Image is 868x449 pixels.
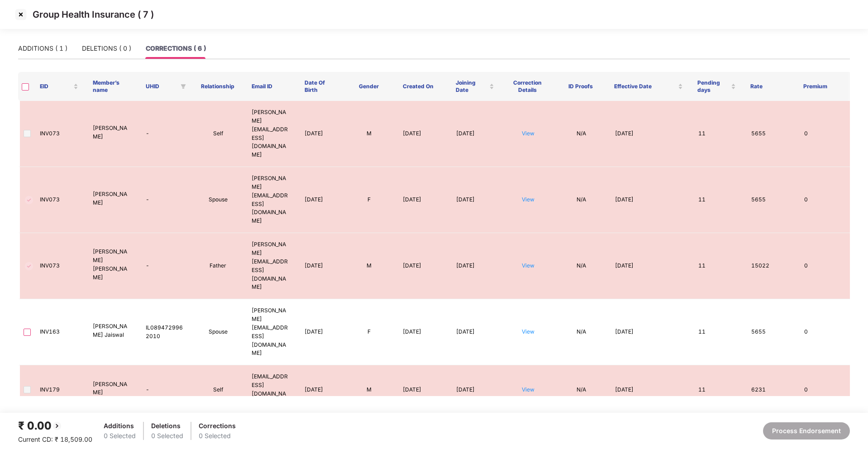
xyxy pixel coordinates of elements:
div: Corrections [199,421,236,431]
td: 6231 [744,365,797,414]
div: Additions [104,421,136,431]
td: 0 [797,365,850,414]
div: ₹ 0.00 [18,417,92,435]
td: 11 [691,365,744,414]
td: [PERSON_NAME][EMAIL_ADDRESS][DOMAIN_NAME] [244,233,297,299]
p: [PERSON_NAME] [93,380,131,397]
p: [PERSON_NAME] [93,190,131,207]
span: EID [40,83,72,90]
th: Pending days [690,72,743,101]
td: - [138,167,191,233]
th: Created On [396,72,448,101]
img: svg+xml;base64,PHN2ZyBpZD0iQmFjay0yMHgyMCIgeG1sbnM9Imh0dHA6Ly93d3cudzMub3JnLzIwMDAvc3ZnIiB3aWR0aD... [52,420,62,431]
p: Group Health Insurance ( 7 ) [33,9,154,20]
td: [DATE] [449,167,502,233]
td: [EMAIL_ADDRESS][DOMAIN_NAME] [244,365,297,414]
td: [DATE] [297,299,343,365]
td: [DATE] [449,299,502,365]
td: M [343,101,396,167]
span: UHID [146,83,177,90]
td: N/A [555,167,608,233]
td: Spouse [191,299,244,365]
th: Joining Date [448,72,501,101]
p: [PERSON_NAME] [93,124,131,141]
td: [DATE] [608,299,691,365]
div: Deletions [151,421,183,431]
td: 0 [797,233,850,299]
img: svg+xml;base64,PHN2ZyBpZD0iQ3Jvc3MtMzJ4MzIiIHhtbG5zPSJodHRwOi8vd3d3LnczLm9yZy8yMDAwL3N2ZyIgd2lkdG... [14,7,28,22]
td: Spouse [191,167,244,233]
div: 0 Selected [151,431,183,441]
td: - [138,101,191,167]
span: Joining Date [456,79,487,94]
td: [DATE] [396,101,448,167]
p: [PERSON_NAME] Jaiswal [93,322,131,339]
span: filter [179,81,188,92]
td: 11 [691,233,744,299]
td: 0 [797,101,850,167]
th: Email ID [244,72,297,101]
td: 15022 [744,233,797,299]
td: 11 [691,101,744,167]
td: [DATE] [608,233,691,299]
th: Premium [796,72,849,101]
img: svg+xml;base64,PHN2ZyBpZD0iVGljay0zMngzMiIgeG1sbnM9Imh0dHA6Ly93d3cudzMub3JnLzIwMDAvc3ZnIiB3aWR0aD... [24,195,34,205]
th: Rate [743,72,796,101]
span: Current CD: ₹ 18,509.00 [18,435,92,443]
th: EID [33,72,86,101]
div: 0 Selected [199,431,236,441]
th: Gender [343,72,396,101]
span: Pending days [697,79,729,94]
a: View [522,130,534,137]
td: INV073 [33,167,86,233]
td: [DATE] [396,299,448,365]
th: Date Of Birth [297,72,343,101]
a: View [522,196,534,203]
div: DELETIONS ( 0 ) [82,43,131,53]
td: [DATE] [449,101,502,167]
td: [PERSON_NAME][EMAIL_ADDRESS][DOMAIN_NAME] [244,167,297,233]
td: 5655 [744,299,797,365]
td: [DATE] [297,167,343,233]
td: 0 [797,299,850,365]
td: [DATE] [297,365,343,414]
td: Self [191,101,244,167]
th: Correction Details [501,72,554,101]
td: [DATE] [396,233,448,299]
td: [PERSON_NAME][EMAIL_ADDRESS][DOMAIN_NAME] [244,299,297,365]
td: N/A [555,101,608,167]
td: [DATE] [396,167,448,233]
td: INV073 [33,233,86,299]
a: View [522,386,534,393]
td: INV163 [33,299,86,365]
td: [PERSON_NAME][EMAIL_ADDRESS][DOMAIN_NAME] [244,101,297,167]
th: Member’s name [86,72,138,101]
td: 5655 [744,167,797,233]
td: N/A [555,233,608,299]
td: IL0894729962010 [138,299,191,365]
div: 0 Selected [104,431,136,441]
span: filter [181,84,186,89]
div: CORRECTIONS ( 6 ) [146,43,206,53]
td: F [343,167,396,233]
td: [DATE] [449,365,502,414]
a: View [522,328,534,335]
button: Process Endorsement [763,422,850,439]
th: ID Proofs [554,72,607,101]
td: INV179 [33,365,86,414]
td: 11 [691,299,744,365]
p: [PERSON_NAME] [PERSON_NAME] [93,248,131,282]
td: [DATE] [608,167,691,233]
td: [DATE] [608,365,691,414]
td: 11 [691,167,744,233]
td: 0 [797,167,850,233]
td: [DATE] [608,101,691,167]
div: ADDITIONS ( 1 ) [18,43,67,53]
td: Father [191,233,244,299]
td: [DATE] [297,233,343,299]
a: View [522,262,534,269]
td: N/A [555,299,608,365]
td: [DATE] [396,365,448,414]
td: Self [191,365,244,414]
td: [DATE] [297,101,343,167]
